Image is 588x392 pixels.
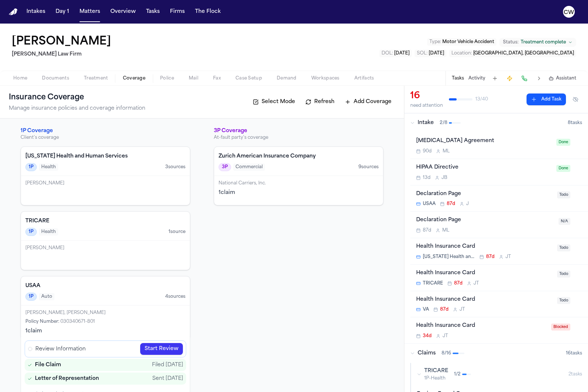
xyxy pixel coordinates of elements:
[152,375,183,382] div: Sent [DATE]
[25,180,185,186] div: [PERSON_NAME]
[442,40,494,44] span: Motor Vehicle Accident
[379,50,412,57] button: Edit DOL: 2025-03-18
[21,127,190,135] h3: 1P Coverage
[427,38,496,46] button: Edit Type: Motor Vehicle Accident
[490,73,500,84] button: Add Task
[551,324,570,331] span: Blocked
[468,75,485,81] button: Activity
[12,35,111,49] button: Edit matter name
[416,243,553,251] div: Health Insurance Card
[521,39,566,45] span: Treatment complete
[25,282,185,290] h4: USAA
[219,163,231,171] span: 3P
[107,5,139,18] button: Overview
[556,165,570,172] span: Done
[423,307,429,312] span: VA
[557,297,570,304] span: Todo
[410,317,588,343] div: Open task: Health Insurance Card
[423,333,432,339] span: 34d
[418,119,434,127] span: Intake
[25,245,185,251] div: [PERSON_NAME]
[473,51,574,56] span: [GEOGRAPHIC_DATA], [GEOGRAPHIC_DATA]
[416,137,552,145] div: [MEDICAL_DATA] Agreement
[12,35,111,49] h1: [PERSON_NAME]
[486,254,495,260] span: 87d
[443,148,450,154] span: M L
[503,39,518,45] span: Status:
[165,294,185,300] span: 4 source s
[354,75,374,81] span: Artifacts
[451,51,472,56] span: Location :
[475,96,488,102] span: 13 / 40
[454,280,463,286] span: 87d
[189,75,198,81] span: Mail
[423,175,431,181] span: 13d
[233,163,265,171] span: Commercial
[9,105,145,112] p: Manage insurance policies and coverage information
[277,75,297,81] span: Demand
[410,103,443,109] div: need attention
[25,163,37,171] span: 1P
[249,96,299,108] button: Select Mode
[442,350,451,356] span: 8 / 16
[556,75,576,81] span: Assistant
[410,265,588,291] div: Open task: Health Insurance Card
[25,310,185,316] div: [PERSON_NAME], [PERSON_NAME]
[429,40,441,44] span: Type :
[410,90,443,102] div: 16
[77,5,103,18] button: Matters
[423,148,432,154] span: 90d
[140,343,183,355] a: Start Review
[569,93,582,105] button: Hide completed tasks (⌘⇧H)
[39,163,58,171] span: Health
[24,5,48,18] button: Intakes
[410,212,588,238] div: Open task: Declaration Page
[25,153,185,160] h4: [US_STATE] Health and Human Services
[410,238,588,265] div: Open task: Health Insurance Card
[423,254,475,260] span: [US_STATE] Health and Human Services
[410,291,588,318] div: Open task: Health Insurance Card
[165,164,185,170] span: 3 source s
[213,75,221,81] span: Fax
[442,227,449,233] span: M L
[358,164,379,170] span: 9 source s
[416,216,554,225] div: Declaration Page
[568,371,582,377] span: 2 task s
[21,135,190,141] p: Client's coverage
[418,350,436,357] span: Claims
[169,229,185,235] span: 1 source
[9,92,100,103] h1: Insurance Coverage
[466,201,469,207] span: J
[416,322,547,330] div: Health Insurance Card
[443,333,448,339] span: J T
[341,96,395,108] button: Add Coverage
[549,75,576,81] button: Assistant
[152,361,183,369] div: Filed [DATE]
[416,296,553,304] div: Health Insurance Card
[424,367,448,375] span: TRICARE
[302,96,338,108] button: Refresh
[411,363,588,386] button: TRICARE1P-Health1/22tasks
[417,51,428,56] span: SOL :
[440,120,447,126] span: 2 / 8
[143,5,163,18] button: Tasks
[564,10,574,15] text: CW
[429,51,444,56] span: [DATE]
[424,375,448,381] span: 1P-Health
[557,271,570,278] span: Todo
[167,5,188,18] a: Firms
[84,75,108,81] span: Treatment
[527,93,566,105] button: Add Task
[506,254,511,260] span: J T
[219,180,379,186] div: National Carriers, Inc.
[25,319,59,324] span: Policy Number :
[416,269,553,278] div: Health Insurance Card
[192,5,224,18] button: The Flock
[214,135,383,141] p: At-fault party's coverage
[410,186,588,212] div: Open task: Declaration Page
[35,375,99,382] span: Letter of Representation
